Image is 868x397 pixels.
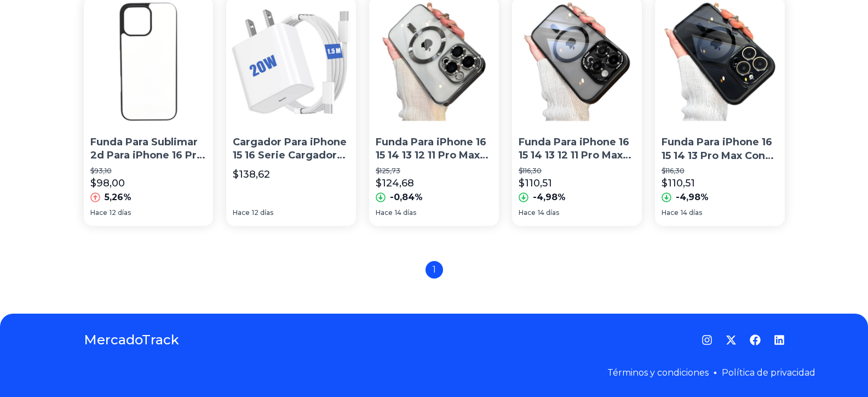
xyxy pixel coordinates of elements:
font: $110,51 [662,177,695,189]
font: Funda Para Sublimar 2d Para iPhone 16 Pro Max [90,136,205,175]
font: MercadoTrack [84,332,179,348]
font: Hace [662,208,679,217]
font: Cargador Para iPhone 15 16 Serie Cargador Carga Capida Para iPhone Cargador 20w Carga Rápida Tipo... [233,136,347,297]
a: Gorjeo [726,334,737,345]
font: Hace [233,208,250,217]
a: Facebook [750,334,761,345]
font: $124,68 [376,177,414,189]
font: Hace [519,208,536,217]
font: 14 días [681,208,702,217]
font: -0,84% [390,192,423,202]
font: -4,98% [533,192,566,202]
a: Instagram [702,334,712,345]
font: -4,98% [676,192,709,202]
a: MercadoTrack [84,331,179,349]
font: 12 días [110,208,131,217]
font: 5,26% [105,192,131,202]
font: $125,73 [376,167,400,175]
font: 12 días [252,208,273,217]
font: Funda Para iPhone 16 15 14 13 12 11 Pro Max Con Magsafe Case [519,136,631,175]
font: $98,00 [90,177,125,189]
font: 14 días [538,208,559,217]
font: Funda Para iPhone 16 15 14 13 Pro Max Con Protector Magsafe [662,136,774,175]
font: Funda Para iPhone 16 15 14 13 12 11 Pro Max Con Magsafe Case [376,136,488,175]
a: Política de privacidad [722,367,815,378]
font: $116,30 [519,167,542,175]
font: 14 días [395,208,416,217]
font: $93,10 [90,167,112,175]
font: $116,30 [662,167,685,175]
font: Hace [90,208,107,217]
a: Términos y condiciones [607,367,709,378]
font: $138,62 [233,168,270,180]
a: LinkedIn [774,334,785,345]
font: Hace [376,208,393,217]
font: $110,51 [519,177,552,189]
